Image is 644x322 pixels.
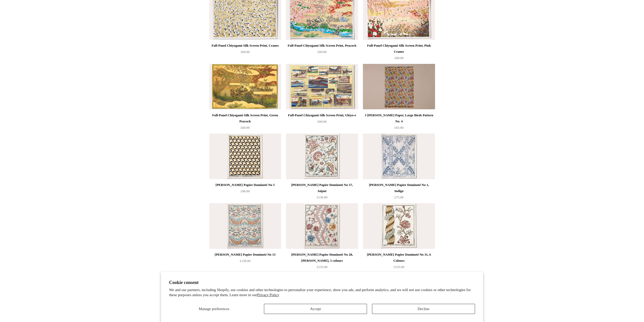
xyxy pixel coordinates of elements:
[363,134,435,179] a: Antoinette Poisson Papier Dominoté No 1, Indigo Antoinette Poisson Papier Dominoté No 1, Indigo
[209,112,281,133] a: Full-Panel Chiyogami Silk Screen Print, Green Peacock £60.00
[287,43,357,49] div: Full-Panel Chiyogami Silk Screen Print, Peacock
[241,189,250,193] span: £90.00
[286,252,358,272] a: [PERSON_NAME] Papier Dominoté No 28, [PERSON_NAME], 5 colours £155.00
[363,112,435,133] a: J [PERSON_NAME] Paper, Large Birds Pattern No. 4 £65.00
[364,43,433,55] div: Full-Panel Chiyogami Silk Screen Print, Pink Cranes
[394,56,404,60] span: £60.00
[209,43,281,63] a: Full-Panel Chiyogami Silk Screen Print, Cranes £60.00
[363,182,435,203] a: [PERSON_NAME] Papier Dominoté No 1, Indigo £75.00
[209,182,281,203] a: [PERSON_NAME] Papier Dominoté No 5 £90.00
[364,182,433,194] div: [PERSON_NAME] Papier Dominoté No 1, Indigo
[363,64,435,109] a: J Jeffery Paper, Large Birds Pattern No. 4 J Jeffery Paper, Large Birds Pattern No. 4
[209,64,281,109] a: Full-Panel Chiyogami Silk Screen Print, Green Peacock Full-Panel Chiyogami Silk Screen Print, Gre...
[286,203,358,249] a: Antoinette Poisson Papier Dominoté No 28, Marcel Proust, 5 colours Antoinette Poisson Papier Domi...
[287,182,357,194] div: [PERSON_NAME] Papier Dominoté No 57, Jaipur
[209,134,281,179] a: Antoinette Poisson Papier Dominoté No 5 Antoinette Poisson Papier Dominoté No 5
[394,126,404,129] span: £65.00
[317,195,327,199] span: £130.00
[240,259,250,263] span: £130.00
[286,203,358,249] img: Antoinette Poisson Papier Dominoté No 28, Marcel Proust, 5 colours
[209,203,281,249] a: Antoinette Poisson Papier Dominoté No 15 Antoinette Poisson Papier Dominoté No 15
[363,134,435,179] img: Antoinette Poisson Papier Dominoté No 1, Indigo
[286,182,358,203] a: [PERSON_NAME] Papier Dominoté No 57, Jaipur £130.00
[211,43,280,49] div: Full-Panel Chiyogami Silk Screen Print, Cranes
[318,120,327,123] span: £60.00
[286,64,358,109] a: Full-Panel Chiyogami Silk Screen Print, Ukiyo-e Full-Panel Chiyogami Silk Screen Print, Ukiyo-e
[286,64,358,109] img: Full-Panel Chiyogami Silk Screen Print, Ukiyo-e
[364,112,433,124] div: J [PERSON_NAME] Paper, Large Birds Pattern No. 4
[209,252,281,272] a: [PERSON_NAME] Papier Dominoté No 15 £130.00
[363,203,435,249] a: Antoinette Poisson Papier Dominoté No 31, 6 Colours Antoinette Poisson Papier Dominoté No 31, 6 C...
[363,43,435,63] a: Full-Panel Chiyogami Silk Screen Print, Pink Cranes £60.00
[286,134,358,179] a: Antoinette Poisson Papier Dominoté No 57, Jaipur Antoinette Poisson Papier Dominoté No 57, Jaipur
[393,265,404,269] span: £155.00
[318,50,327,54] span: £60.00
[287,252,357,264] div: [PERSON_NAME] Papier Dominoté No 28, [PERSON_NAME], 5 colours
[264,304,367,314] button: Accept
[241,50,250,54] span: £60.00
[211,252,280,258] div: [PERSON_NAME] Papier Dominoté No 15
[209,134,281,179] img: Antoinette Poisson Papier Dominoté No 5
[363,252,435,272] a: [PERSON_NAME] Papier Dominoté No 31, 6 Colours £155.00
[363,64,435,109] img: J Jeffery Paper, Large Birds Pattern No. 4
[287,112,357,118] div: Full-Panel Chiyogami Silk Screen Print, Ukiyo-e
[209,203,281,249] img: Antoinette Poisson Papier Dominoté No 15
[286,112,358,133] a: Full-Panel Chiyogami Silk Screen Print, Ukiyo-e £60.00
[372,304,475,314] button: Decline
[241,126,250,129] span: £60.00
[317,265,327,269] span: £155.00
[209,64,281,109] img: Full-Panel Chiyogami Silk Screen Print, Green Peacock
[169,288,475,297] p: We and our partners, including Shopify, use cookies and other technologies to personalize your ex...
[394,195,404,199] span: £75.00
[211,112,280,124] div: Full-Panel Chiyogami Silk Screen Print, Green Peacock
[211,182,280,188] div: [PERSON_NAME] Papier Dominoté No 5
[363,203,435,249] img: Antoinette Poisson Papier Dominoté No 31, 6 Colours
[364,252,433,264] div: [PERSON_NAME] Papier Dominoté No 31, 6 Colours
[199,307,229,311] span: Manage preferences
[286,134,358,179] img: Antoinette Poisson Papier Dominoté No 57, Jaipur
[257,293,279,297] a: Privacy Policy
[286,43,358,63] a: Full-Panel Chiyogami Silk Screen Print, Peacock £60.00
[169,280,475,285] h2: Cookie consent
[169,304,259,314] button: Manage preferences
